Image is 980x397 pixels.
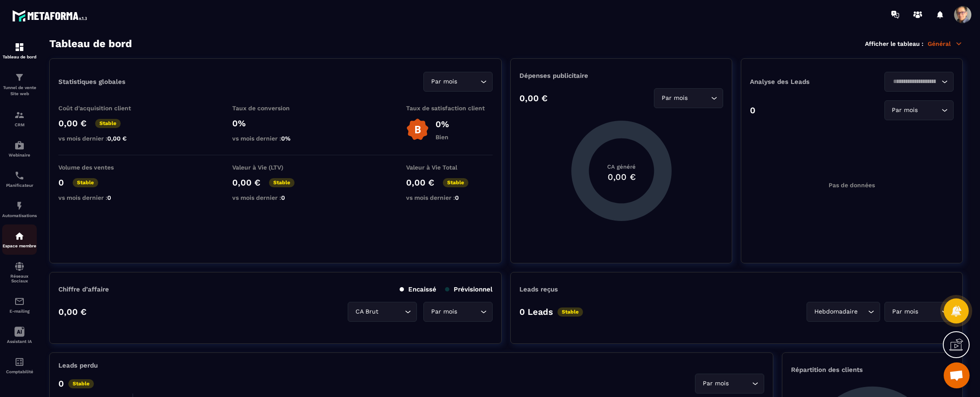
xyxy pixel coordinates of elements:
div: Search for option [807,302,880,322]
span: 0 [455,194,459,201]
img: email [14,296,25,307]
span: Hebdomadaire [812,307,859,317]
input: Search for option [689,93,709,103]
p: 0,00 € [232,177,260,188]
img: scheduler [14,170,25,181]
img: formation [14,110,25,120]
p: Stable [68,379,94,388]
p: Encaissé [400,285,436,293]
span: 0 [107,194,111,201]
div: Search for option [884,72,954,92]
img: accountant [14,357,25,367]
span: Par mois [890,106,920,115]
p: Taux de conversion [232,105,319,112]
div: Search for option [423,72,493,92]
p: vs mois dernier : [58,194,145,201]
p: vs mois dernier : [406,194,493,201]
p: Général [928,40,963,48]
img: automations [14,140,25,150]
span: Par mois [429,77,459,86]
img: automations [14,231,25,241]
p: 0% [436,119,449,129]
input: Search for option [730,379,750,388]
p: Planificateur [2,183,37,188]
p: E-mailing [2,309,37,314]
p: Automatisations [2,213,37,218]
p: Tableau de bord [2,54,37,59]
div: Search for option [654,88,723,108]
p: Bien [436,134,449,141]
a: social-networksocial-networkRéseaux Sociaux [2,255,37,290]
a: accountantaccountantComptabilité [2,350,37,381]
div: Search for option [884,100,954,120]
p: Volume des ventes [58,164,145,171]
a: emailemailE-mailing [2,290,37,320]
img: formation [14,42,25,52]
p: Coût d'acquisition client [58,105,145,112]
img: logo [12,8,90,24]
p: Stable [95,119,121,128]
p: 0% [232,118,319,128]
span: Par mois [660,93,689,103]
p: Taux de satisfaction client [406,105,493,112]
p: Espace membre [2,243,37,248]
a: formationformationTableau de bord [2,35,37,66]
span: 0% [281,135,291,142]
span: Par mois [701,379,730,388]
p: 0 [58,177,64,188]
a: automationsautomationsWebinaire [2,134,37,164]
img: formation [14,72,25,83]
p: Comptabilité [2,369,37,374]
p: 0 [750,105,756,115]
input: Search for option [459,307,478,317]
p: 0,00 € [58,307,86,317]
p: CRM [2,122,37,127]
p: Stable [443,178,468,187]
span: Par mois [890,307,920,317]
span: CA Brut [353,307,380,317]
p: Stable [73,178,98,187]
a: schedulerschedulerPlanificateur [2,164,37,194]
div: Search for option [695,374,764,394]
a: automationsautomationsAutomatisations [2,194,37,224]
input: Search for option [859,307,866,317]
p: Afficher le tableau : [865,40,923,47]
div: Ouvrir le chat [944,362,970,388]
p: Stable [557,307,583,317]
p: vs mois dernier : [232,194,319,201]
span: Par mois [429,307,459,317]
p: Dépenses publicitaire [519,72,723,80]
p: Analyse des Leads [750,78,852,86]
img: b-badge-o.b3b20ee6.svg [406,118,429,141]
p: Stable [269,178,295,187]
p: Tunnel de vente Site web [2,85,37,97]
a: formationformationTunnel de vente Site web [2,66,37,103]
a: formationformationCRM [2,103,37,134]
input: Search for option [459,77,478,86]
p: Leads reçus [519,285,558,293]
p: Assistant IA [2,339,37,344]
img: automations [14,201,25,211]
a: automationsautomationsEspace membre [2,224,37,255]
p: 0,00 € [519,93,548,103]
input: Search for option [920,106,939,115]
p: Pas de données [829,182,875,189]
span: 0,00 € [107,135,127,142]
p: vs mois dernier : [58,135,145,142]
p: Statistiques globales [58,78,125,86]
a: Assistant IA [2,320,37,350]
p: Répartition des clients [791,366,954,374]
p: Leads perdu [58,362,98,369]
p: 0 Leads [519,307,553,317]
div: Search for option [423,302,493,322]
div: Search for option [348,302,417,322]
p: Valeur à Vie Total [406,164,493,171]
p: Prévisionnel [445,285,493,293]
span: 0 [281,194,285,201]
p: Webinaire [2,153,37,157]
h3: Tableau de bord [49,38,132,50]
input: Search for option [890,77,939,86]
p: Valeur à Vie (LTV) [232,164,319,171]
img: social-network [14,261,25,272]
p: vs mois dernier : [232,135,319,142]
